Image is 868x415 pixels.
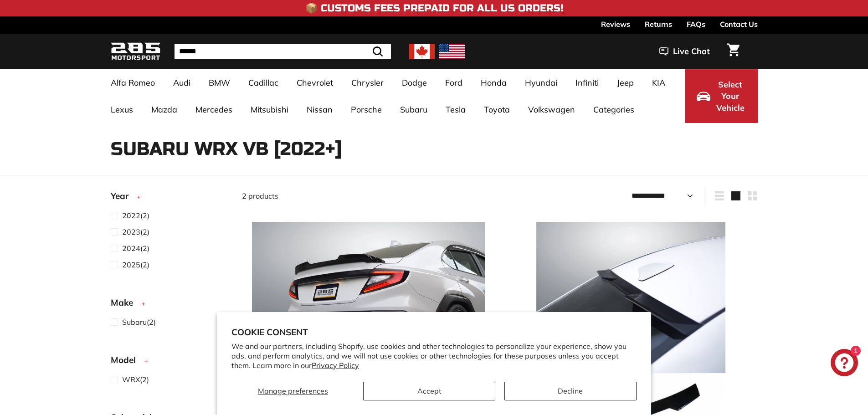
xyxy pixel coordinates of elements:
[231,382,354,400] button: Manage preferences
[258,386,328,395] span: Manage preferences
[122,210,149,221] span: (2)
[472,69,516,96] a: Honda
[200,69,239,96] a: BMW
[687,16,705,32] a: FAQs
[288,69,342,96] a: Chevrolet
[122,211,140,220] span: 2022
[111,351,227,374] button: Model
[122,318,147,327] span: Subaru
[231,327,637,338] h2: Cookie consent
[111,139,758,159] h1: Subaru WRX VB [2022+]
[142,96,186,123] a: Mazda
[601,16,630,32] a: Reviews
[122,259,149,270] span: (2)
[647,40,722,63] button: Live Chat
[312,361,359,370] a: Privacy Policy
[111,41,161,62] img: Logo_285_Motorsport_areodynamics_components
[242,190,500,201] div: 2 products
[516,69,566,96] a: Hyundai
[175,44,391,59] input: Search
[122,260,140,269] span: 2025
[437,96,475,123] a: Tesla
[828,349,861,379] inbox-online-store-chat: Shopify online store chat
[475,96,519,123] a: Toyota
[391,96,437,123] a: Subaru
[164,69,200,96] a: Audi
[608,69,643,96] a: Jeep
[584,96,643,123] a: Categories
[241,96,298,123] a: Mitsubishi
[122,226,149,237] span: (2)
[111,293,227,316] button: Make
[393,69,436,96] a: Dodge
[111,190,135,203] span: Year
[186,96,241,123] a: Mercedes
[102,96,142,123] a: Lexus
[342,96,391,123] a: Porsche
[720,16,758,32] a: Contact Us
[231,342,637,370] p: We and our partners, including Shopify, use cookies and other technologies to personalize your ex...
[363,382,495,400] button: Accept
[298,96,342,123] a: Nissan
[111,354,143,367] span: Model
[715,79,746,114] span: Select Your Vehicle
[111,296,140,309] span: Make
[122,243,149,254] span: (2)
[111,187,227,210] button: Year
[722,36,745,67] a: Cart
[504,382,637,400] button: Decline
[342,69,393,96] a: Chrysler
[305,3,563,14] h4: 📦 Customs Fees Prepaid for All US Orders!
[239,69,288,96] a: Cadillac
[122,317,156,328] span: (2)
[645,16,672,32] a: Returns
[673,46,710,57] span: Live Chat
[122,374,149,385] span: (2)
[102,69,164,96] a: Alfa Romeo
[122,244,140,253] span: 2024
[122,227,140,236] span: 2023
[566,69,608,96] a: Infiniti
[519,96,584,123] a: Volkswagen
[122,375,140,384] span: WRX
[436,69,472,96] a: Ford
[685,69,758,123] button: Select Your Vehicle
[643,69,674,96] a: KIA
